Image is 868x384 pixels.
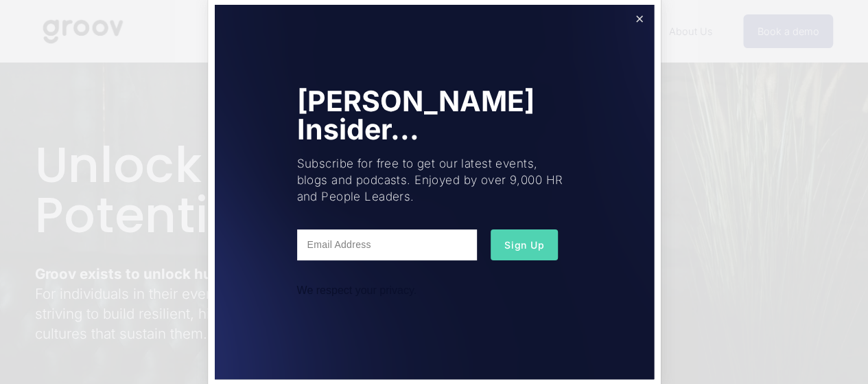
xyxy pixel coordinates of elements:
[491,229,558,260] button: Sign Up
[297,87,572,144] h1: [PERSON_NAME] Insider...
[297,229,477,260] input: Email Address
[297,284,572,297] div: We respect your privacy.
[297,156,572,205] p: Subscribe for free to get our latest events, blogs and podcasts. Enjoyed by over 9,000 HR and Peo...
[627,7,651,31] a: Close
[504,239,544,251] span: Sign Up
